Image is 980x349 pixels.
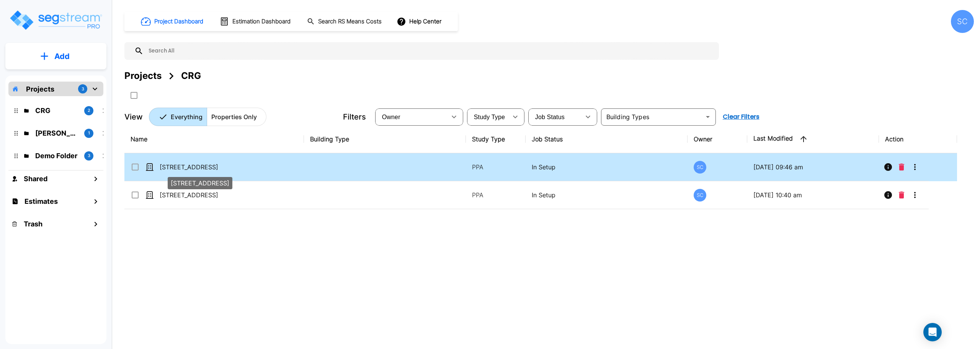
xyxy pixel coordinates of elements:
h1: Shared [24,174,47,184]
button: Everything [149,108,207,126]
div: Select [377,106,446,128]
p: Properties Only [211,112,257,121]
h1: Estimates [24,196,58,206]
p: PPA [472,162,519,172]
span: Job Status [535,114,565,120]
th: Owner [688,125,747,153]
button: Open [702,111,713,122]
th: Study Type [466,125,526,153]
p: Projects [26,84,54,94]
h1: Trash [24,219,42,229]
p: Everything [171,112,203,121]
div: SC [694,189,706,202]
th: Action [879,125,957,153]
p: [DATE] 10:40 am [753,190,873,200]
p: 3 [88,152,90,159]
th: Building Type [304,125,465,153]
button: Clear Filters [720,109,763,125]
div: Select [469,106,508,128]
span: Study Type [474,114,505,120]
p: [DATE] 09:46 am [753,162,873,172]
p: CRG [35,105,78,116]
button: Estimation Dashboard [217,13,295,29]
h1: Project Dashboard [154,17,203,26]
div: SC [951,10,974,33]
img: Logo [9,9,103,31]
p: PPA [472,190,519,200]
button: Info [880,187,896,203]
button: Project Dashboard [138,13,207,30]
th: Name [124,125,304,153]
p: [STREET_ADDRESS] [160,162,236,172]
div: Open Intercom Messenger [923,323,942,341]
div: Projects [124,69,162,83]
button: Search RS Means Costs [304,14,386,29]
p: Demo Folder [35,151,78,161]
button: Help Center [395,14,444,29]
button: Properties Only [207,108,266,126]
div: SC [694,161,706,174]
p: [STREET_ADDRESS] [171,179,229,188]
span: Owner [382,114,400,120]
p: Brandon Monsanto [35,128,78,138]
button: Delete [896,187,907,203]
button: Delete [896,159,907,175]
input: Search All [144,42,715,60]
p: 3 [82,86,84,92]
button: More-Options [907,187,923,203]
h1: Search RS Means Costs [318,17,382,26]
input: Building Types [603,111,701,122]
div: CRG [181,69,201,83]
th: Job Status [526,125,687,153]
p: View [124,111,143,123]
div: Platform [149,108,266,126]
p: Add [54,51,70,62]
div: Select [530,106,580,128]
p: 1 [88,130,90,136]
button: Add [5,45,106,67]
button: SelectAll [126,88,142,103]
p: In Setup [532,162,681,172]
p: Filters [343,111,366,123]
h1: Estimation Dashboard [232,17,291,26]
p: In Setup [532,190,681,200]
p: [STREET_ADDRESS] [160,190,236,200]
th: Last Modified [747,125,879,153]
p: 2 [88,107,90,114]
button: Info [880,159,896,175]
button: More-Options [907,159,923,175]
